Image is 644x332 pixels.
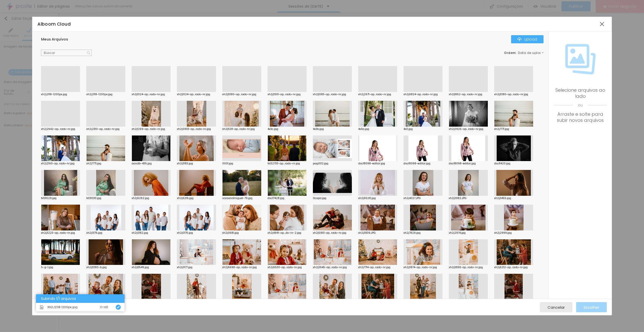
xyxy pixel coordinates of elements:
[132,197,171,200] div: xh2j6262.jpg
[404,162,442,165] div: dscf8098-editar.jpg
[100,306,108,309] div: 10 MB
[177,128,216,130] div: xh2j0933-ap...rado-nr.jpg
[517,37,537,41] div: Upload
[449,93,488,96] div: xh2j1862-ap...rado-nr.jpg
[40,305,44,309] img: Icone
[41,297,119,300] div: Subindo 1/1 arquivos
[222,162,261,165] div: 0001.jpg
[268,197,307,200] div: dscf7428.jpg
[313,162,352,165] div: pag002.jpg
[132,232,171,234] div: xh2j0182.jpg
[47,306,77,309] span: XH2J2118 1200px.jpg
[86,232,125,234] div: xh2j0176.jpg
[358,266,397,269] div: xh2j7714-ap...rado-nr.jpg
[494,128,533,130] div: xh2j7771.jpg
[548,305,565,309] span: Cancelar
[511,35,544,43] button: IconeUpload
[177,197,216,200] div: xh2j6216.jpg
[358,197,397,200] div: xh2j6528.jpg
[504,51,516,55] span: Ordem
[504,51,544,54] div: :
[41,50,92,56] input: Buscar
[41,37,68,42] span: Meus Arquivos
[404,128,442,130] div: 4x3.jpg
[41,232,80,234] div: xh2j3223-ap...rado-nr.jpg
[268,162,307,165] div: fxt32733-ap...rado-nr.jpg
[494,93,533,96] div: xh2j3380-ap...rado-nr.jpg
[222,197,261,200] div: saraandmiguel-79.jpg
[41,162,80,165] div: xh2j2160-ap...rado-nr.jpg
[41,197,80,200] div: fxt31029.jpg
[41,266,80,269] div: h-g-1.jpg
[313,93,352,96] div: xh2j1083-ap...rado-nr.jpg
[517,37,521,41] img: Icone
[86,197,125,200] div: fxt31033.jpg
[358,128,397,130] div: 4x3a.jpg
[404,197,442,200] div: xh2j4027.JPG
[313,128,352,130] div: 4x3b.jpg
[177,162,216,165] div: xh2j3183.jpg
[404,232,442,234] div: xh2j7829.jpg
[177,232,216,234] div: xh2j0176.jpg
[268,128,307,130] div: 4x3c.jpg
[554,87,607,123] div: Selecione arquivos ao lado Arraste e solte para subir novos arquivos
[565,44,596,74] img: Icone
[222,232,261,234] div: xh2j0681.jpg
[313,197,352,200] div: 0capa.jpg
[404,266,442,269] div: xh2j3874-ap...rado-nr.jpg
[449,128,488,130] div: xh2j0925-ap...rado-nr.jpg
[117,306,120,309] img: Icone
[37,21,71,27] span: Alboom Cloud
[494,266,533,269] div: xh2j6212-ap...rado-nr.jpg
[554,99,607,111] span: ou
[358,162,397,165] div: dscf8098-editar.jpg
[268,93,307,96] div: xh2j3301-ap...rado-nr.jpg
[449,162,488,165] div: dscf8098-editar.jpg
[41,128,80,130] div: xh2j2642-ap...rado-nr.jpg
[518,51,544,54] span: Data de upload
[177,266,216,269] div: xh2j0177.jpg
[132,128,171,130] div: xh2j1269-ap...rado-nr.jpg
[268,232,307,234] div: xh2j4991-ap...do-nr-2.jpg
[86,128,125,130] div: xh2j2310-ap...rado-nr.jpg
[584,305,599,309] span: Escolher
[41,93,80,96] div: xh2j2118-1200px.jpg
[86,266,125,269] div: xh2j3380-b.jpg
[132,266,171,269] div: xh2j8549.jpg
[222,93,261,96] div: xh2j3380-ap...rado-nr.jpg
[404,93,442,96] div: xh2j6824-ap...rado-nr.jpg
[449,232,488,234] div: xh2j2974.jpg
[576,302,607,312] button: Escolher
[86,93,125,96] div: xh2j2118-1200px.jpg
[177,93,216,96] div: xh2j1024-ap...rado-nr.jpg
[358,232,397,234] div: xh2j3839.JPG
[449,266,488,269] div: xh2j3893-ap...rado-nr.jpg
[86,162,125,165] div: xh2j7771.jpg
[87,51,90,55] img: Icone
[313,266,352,269] div: xh2j3645-ap...rado-nr.jpg
[494,232,533,234] div: xh2j2999.jpg
[449,197,488,200] div: xh2j3982.JPG
[494,197,533,200] div: xh2j3455.jpg
[132,93,171,96] div: xh2j1024-ap...rado-nr.jpg
[313,232,352,234] div: xh2j5961-ap...rado-nr.jpg
[132,162,171,165] div: aandb-435.jpg
[268,266,307,269] div: xh2j6530-ap...rado-nr.jpg
[358,93,397,96] div: xh2j2671-ap...rado-nr.jpg
[222,128,261,130] div: xh2j1128-ap...rado-nr.jpg
[494,162,533,165] div: dscf1420.jpg
[540,302,572,312] button: Cancelar
[222,266,261,269] div: xh2j6698-ap...rado-nr.jpg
